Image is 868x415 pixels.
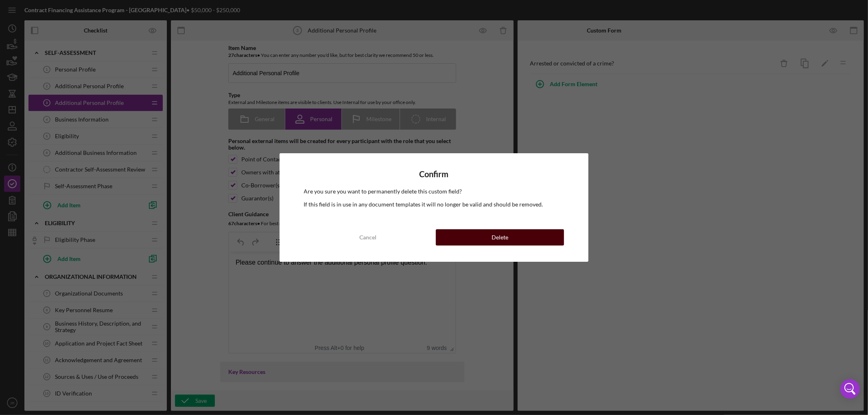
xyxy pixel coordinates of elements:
[7,7,220,15] div: Please continue to answer the additional personal profile question.
[304,200,564,209] p: If this field is in use in any document templates it will no longer be valid and should be removed.
[840,379,860,399] div: Open Intercom Messenger
[304,187,564,196] p: Are you sure you want to permanently delete this custom field?
[436,229,564,246] button: Delete
[492,229,508,246] div: Delete
[7,7,220,15] body: Rich Text Area. Press ALT-0 for help.
[304,229,432,246] button: Cancel
[359,229,376,246] div: Cancel
[304,169,564,179] h4: Confirm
